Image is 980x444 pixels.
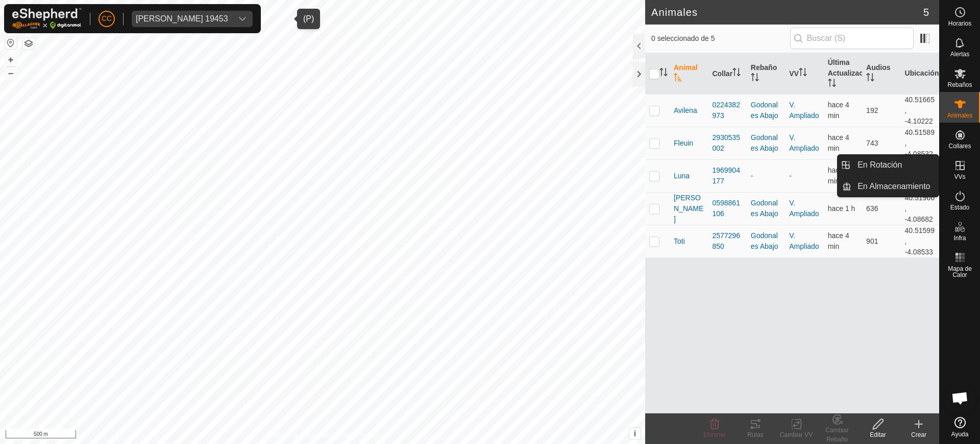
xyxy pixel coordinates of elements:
[828,80,836,88] p-sorticon: Activar para ordenar
[789,133,819,152] a: V. Ampliado
[651,33,790,44] span: 0 seleccionado de 5
[751,198,781,219] div: Godonales Abajo
[901,127,939,159] td: 40.51589, -4.08532
[732,69,741,78] p-sorticon: Activar para ordenar
[838,176,939,197] li: En Almacenamiento
[674,171,690,181] span: Luna
[857,159,902,171] span: En Rotación
[670,53,708,95] th: Animal
[341,431,375,440] a: Contáctenos
[789,172,792,180] app-display-virtual-paddock-transition: -
[712,230,742,252] div: 2577296850
[703,431,725,438] span: Eliminar
[898,430,939,439] div: Crear
[862,225,900,258] td: 901
[950,204,969,211] span: Estado
[901,225,939,258] td: 40.51599, -4.08533
[862,53,900,95] th: Audios
[838,155,939,175] li: En Rotación
[851,176,939,197] a: En Almacenamiento
[953,235,966,241] span: Infra
[789,231,819,250] a: V. Ampliado
[651,6,923,18] h2: Animales
[828,231,849,250] span: 27 ago 2025, 11:34
[712,198,742,219] div: 0598861106
[945,383,975,413] a: Chat abierto
[828,204,855,213] span: 27 ago 2025, 9:49
[751,75,759,83] p-sorticon: Activar para ordenar
[948,20,971,27] span: Horarios
[634,429,636,438] span: i
[22,37,35,50] button: Capas del Mapa
[12,8,82,29] img: Logo Gallagher
[674,138,693,149] span: Fleuin
[947,82,972,88] span: Rebaños
[950,51,969,57] span: Alertas
[857,180,930,193] span: En Almacenamiento
[751,171,781,181] div: -
[674,236,685,247] span: Toti
[776,430,817,439] div: Cambiar VV
[102,13,112,24] span: CC
[785,53,823,95] th: VV
[735,430,776,439] div: Rutas
[751,100,781,121] div: Godonales Abajo
[824,53,862,95] th: Última Actualización
[132,11,232,27] span: Fernando Jose Martin Soriano 19453
[828,133,849,152] span: 27 ago 2025, 11:34
[942,266,977,278] span: Mapa de Calor
[851,155,939,175] a: En Rotación
[901,192,939,225] td: 40.51966, -4.08682
[817,426,857,444] div: Cambiar Rebaño
[708,53,746,95] th: Collar
[828,166,849,185] span: 27 ago 2025, 11:34
[674,193,704,225] span: [PERSON_NAME]
[947,112,972,119] span: Animales
[789,199,819,218] a: V. Ampliado
[232,11,253,27] div: dropdown trigger
[674,105,697,116] span: Avilena
[712,100,742,121] div: 0224382973
[270,431,329,440] a: Política de Privacidad
[948,143,971,149] span: Collares
[862,94,900,127] td: 192
[659,69,668,78] p-sorticon: Activar para ordenar
[747,53,785,95] th: Rebaño
[901,53,939,95] th: Ubicación
[751,132,781,154] div: Godonales Abajo
[901,94,939,127] td: 40.51665, -4.10222
[940,413,980,441] a: Ayuda
[857,430,898,439] div: Editar
[866,75,874,83] p-sorticon: Activar para ordenar
[751,230,781,252] div: Godonales Abajo
[5,37,17,49] button: Restablecer Mapa
[828,101,849,120] span: 27 ago 2025, 11:34
[923,5,929,20] span: 5
[136,15,228,23] div: [PERSON_NAME] 19453
[862,127,900,159] td: 743
[712,165,742,186] div: 1969904177
[629,428,641,439] button: i
[862,192,900,225] td: 636
[5,54,17,66] button: +
[799,69,807,78] p-sorticon: Activar para ordenar
[5,67,17,79] button: –
[951,431,969,437] span: Ayuda
[674,75,682,83] p-sorticon: Activar para ordenar
[954,174,965,180] span: VVs
[790,28,914,49] input: Buscar (S)
[712,132,742,154] div: 2930535002
[789,101,819,120] a: V. Ampliado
